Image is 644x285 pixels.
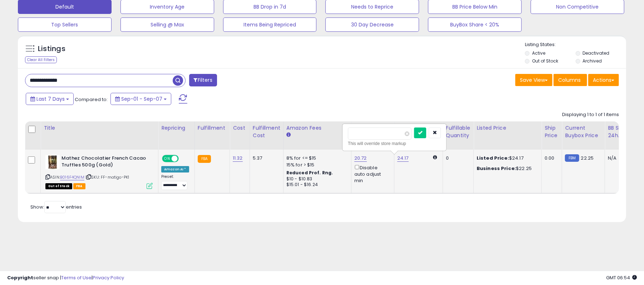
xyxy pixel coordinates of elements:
p: Listing States: [525,41,626,48]
div: Amazon Fees [286,124,348,132]
button: Items Being Repriced [223,17,317,32]
div: 5.37 [253,155,278,161]
div: Fulfillment [198,124,227,132]
strong: Copyright [7,274,33,281]
div: This will override store markup [348,140,441,147]
label: Out of Stock [532,58,558,64]
a: 20.72 [354,155,367,162]
button: BuyBox Share < 20% [428,17,522,32]
div: Fulfillable Quantity [446,124,471,139]
div: Displaying 1 to 1 of 1 items [562,111,619,118]
div: Current Buybox Price [565,124,602,139]
div: $22.25 [477,165,536,172]
div: $24.17 [477,155,536,161]
div: 0 [446,155,468,161]
span: 2025-09-15 06:54 GMT [606,274,637,281]
button: Sep-01 - Sep-07 [110,93,171,105]
button: Columns [554,74,587,86]
label: Active [532,50,545,56]
img: 51Daq9G335L._SL40_.jpg [45,155,60,169]
div: 8% for <= $15 [286,155,346,161]
div: $15.01 - $16.24 [286,182,346,188]
div: Ship Price [545,124,559,139]
span: Show: entries [30,204,82,210]
div: Fulfillment Cost [253,124,280,139]
div: 15% for > $15 [286,162,346,168]
a: 24.17 [397,155,409,162]
span: Sep-01 - Sep-07 [121,95,162,102]
div: Amazon AI * [161,166,189,172]
b: Listed Price: [477,155,509,161]
div: Preset: [161,174,189,190]
button: Save View [515,74,552,86]
button: 30 Day Decrease [325,17,419,32]
span: ON [163,156,172,162]
button: Filters [189,74,217,86]
a: 11.32 [233,155,243,162]
div: ASIN: [45,155,153,188]
div: Cost [233,124,247,132]
button: Selling @ Max [121,17,214,32]
button: Last 7 Days [26,93,74,105]
div: Listed Price [477,124,539,132]
button: Actions [588,74,619,86]
div: $10 - $10.83 [286,176,346,182]
a: Terms of Use [61,274,92,281]
span: Last 7 Days [36,95,65,102]
div: Repricing [161,124,192,132]
div: 0.00 [545,155,556,161]
div: BB Share 24h. [608,124,634,139]
div: seller snap | | [7,275,124,281]
span: FBA [73,183,85,189]
span: | SKU: FF-matigo-PK1 [85,174,129,180]
h5: Listings [38,44,65,54]
span: Compared to: [75,96,108,103]
a: Privacy Policy [93,274,124,281]
div: Disable auto adjust min [354,164,389,184]
span: Columns [558,76,581,84]
span: 22.25 [581,155,594,161]
span: OFF [178,156,189,162]
label: Archived [583,58,602,64]
b: Business Price: [477,165,516,172]
small: FBA [198,155,211,163]
div: Title [44,124,155,132]
div: N/A [608,155,631,161]
b: Reduced Prof. Rng. [286,170,333,176]
a: B016F4QNIM [60,174,84,180]
small: FBM [565,154,579,162]
button: Top Sellers [18,17,112,32]
label: Deactivated [583,50,610,56]
div: Clear All Filters [25,56,57,63]
span: All listings that are currently out of stock and unavailable for purchase on Amazon [45,183,72,189]
b: Mathez Chocolatier French Cacao Truffles 500g (Gold) [62,155,148,170]
small: Amazon Fees. [286,132,291,138]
